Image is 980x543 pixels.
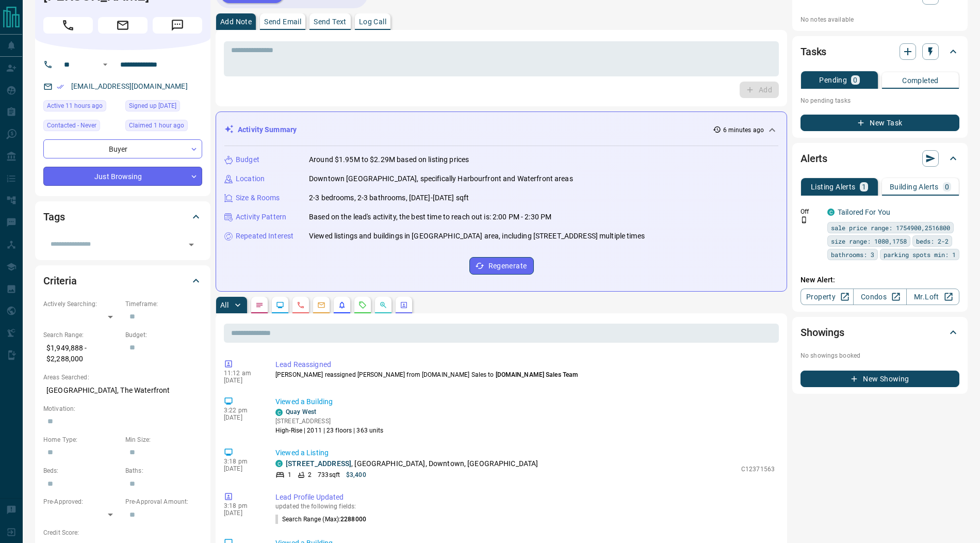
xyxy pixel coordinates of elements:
[184,237,199,252] button: Open
[902,77,939,84] p: Completed
[309,173,573,184] p: Downtown [GEOGRAPHIC_DATA], specifically Harbourfront and Waterfront areas
[43,404,202,413] p: Motivation:
[741,465,775,474] p: C12371563
[224,377,260,384] p: [DATE]
[43,268,202,293] div: Criteria
[224,458,260,465] p: 3:18 pm
[358,301,367,309] svg: Requests
[379,301,387,309] svg: Opportunities
[916,236,949,246] span: beds: 2-2
[57,83,64,90] svg: Email Verified
[275,370,775,379] p: [PERSON_NAME] reassigned [PERSON_NAME] from [DOMAIN_NAME] Sales to
[275,417,384,426] p: [STREET_ADDRESS]
[71,82,188,90] a: [EMAIL_ADDRESS][DOMAIN_NAME]
[43,209,64,225] h2: Tags
[264,18,301,25] p: Send Email
[801,207,821,216] p: Off
[853,76,857,84] p: 0
[801,289,854,305] a: Property
[801,275,959,285] p: New Alert:
[801,150,827,167] h2: Alerts
[125,497,202,506] p: Pre-Approval Amount:
[831,249,874,260] span: bathrooms: 3
[43,100,120,115] div: Tue Sep 16 2025
[224,370,260,377] p: 11:12 am
[43,497,120,506] p: Pre-Approved:
[125,435,202,444] p: Min Size:
[831,236,907,246] span: size range: 1080,1758
[129,120,184,131] span: Claimed 1 hour ago
[801,93,959,108] p: No pending tasks
[125,120,202,134] div: Tue Sep 16 2025
[220,18,252,25] p: Add Note
[43,382,202,399] p: [GEOGRAPHIC_DATA], The Waterfront
[275,460,283,467] div: condos.ca
[801,324,844,341] h2: Showings
[275,409,283,416] div: condos.ca
[723,125,764,135] p: 6 minutes ago
[125,330,202,340] p: Budget:
[346,470,366,480] p: $3,400
[853,289,906,305] a: Condos
[801,146,959,171] div: Alerts
[286,459,351,468] a: [STREET_ADDRESS]
[309,231,645,242] p: Viewed listings and buildings in [GEOGRAPHIC_DATA] area, including [STREET_ADDRESS] multiple times
[338,301,346,309] svg: Listing Alerts
[275,426,384,435] p: High-Rise | 2011 | 23 floors | 363 units
[99,58,111,71] button: Open
[275,359,775,370] p: Lead Reassigned
[862,183,866,190] p: 1
[801,351,959,360] p: No showings booked
[308,470,312,480] p: 2
[43,204,202,229] div: Tags
[125,100,202,115] div: Tue Nov 24 2020
[224,120,778,139] div: Activity Summary6 minutes ago
[297,301,305,309] svg: Calls
[286,458,538,469] p: , [GEOGRAPHIC_DATA], Downtown, [GEOGRAPHIC_DATA]
[890,183,939,190] p: Building Alerts
[43,330,120,340] p: Search Range:
[314,18,347,25] p: Send Text
[811,183,856,190] p: Listing Alerts
[153,17,202,34] span: Message
[43,466,120,475] p: Beds:
[43,139,202,158] div: Buyer
[275,448,775,458] p: Viewed a Listing
[400,301,408,309] svg: Agent Actions
[125,299,202,309] p: Timeframe:
[801,115,959,131] button: New Task
[220,301,228,309] p: All
[47,120,96,131] span: Contacted - Never
[945,183,949,190] p: 0
[884,249,956,260] span: parking spots min: 1
[43,167,202,186] div: Just Browsing
[275,396,775,407] p: Viewed a Building
[801,43,826,60] h2: Tasks
[236,212,286,222] p: Activity Pattern
[275,515,366,524] p: Search Range (Max) :
[801,320,959,345] div: Showings
[906,289,959,305] a: Mr.Loft
[801,15,959,24] p: No notes available
[47,101,103,111] span: Active 11 hours ago
[801,39,959,64] div: Tasks
[275,503,775,510] p: updated the following fields:
[236,193,280,203] p: Size & Rooms
[288,470,291,480] p: 1
[286,408,316,416] a: Quay West
[827,209,835,216] div: condos.ca
[276,301,284,309] svg: Lead Browsing Activity
[469,257,534,275] button: Regenerate
[236,173,265,184] p: Location
[819,76,847,84] p: Pending
[224,465,260,472] p: [DATE]
[98,17,148,34] span: Email
[236,154,259,165] p: Budget
[125,466,202,475] p: Baths:
[43,17,93,34] span: Call
[43,373,202,382] p: Areas Searched:
[275,492,775,503] p: Lead Profile Updated
[831,222,950,233] span: sale price range: 1754900,2516800
[238,124,297,135] p: Activity Summary
[340,516,366,523] span: 2288000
